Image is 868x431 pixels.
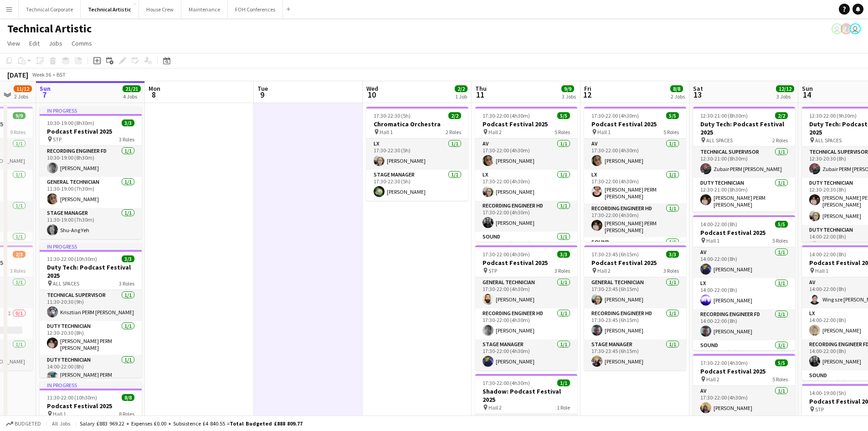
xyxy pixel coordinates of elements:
span: 21/21 [123,85,141,92]
app-card-role: AV1/117:30-22:00 (4h30m)[PERSON_NAME] [475,139,577,170]
app-job-card: 14:00-22:00 (8h)5/5Podcast Festival 2025 Hall 15 RolesAV1/114:00-22:00 (8h)[PERSON_NAME]LX1/114:0... [693,215,795,350]
app-card-role: Sound1/117:30-22:00 (4h30m) [475,232,577,263]
h1: Technical Artistic [7,22,92,36]
app-card-role: Stage Manager1/117:30-22:00 (4h30m)[PERSON_NAME] [475,339,577,370]
span: 2 Roles [772,137,788,144]
span: 5 Roles [663,129,679,135]
app-card-role: Stage Manager1/117:30-23:45 (6h15m)[PERSON_NAME] [584,339,686,370]
span: View [7,39,20,47]
span: Hall 2 [488,129,502,135]
span: Week 36 [30,71,53,78]
app-card-role: LX1/117:30-22:30 (5h)[PERSON_NAME] [366,139,468,170]
span: 17:30-22:00 (4h30m) [483,112,530,119]
button: FOH Conferences [228,0,283,18]
span: 3 Roles [119,136,134,143]
span: 10:30-19:00 (8h30m) [47,119,94,126]
span: Total Budgeted £888 809.77 [230,420,303,427]
span: Hall 2 [488,404,502,411]
span: Fri [584,84,591,93]
app-job-card: 12:30-21:00 (8h30m)2/2Duty Tech: Podcast Festival 2025 ALL SPACES2 RolesTechnical Supervisor1/112... [693,107,795,212]
app-card-role: Recording Engineer HD1/117:30-22:00 (4h30m)[PERSON_NAME] PERM [PERSON_NAME] [584,203,686,237]
app-job-card: In progress10:30-19:00 (8h30m)3/3Podcast Festival 2025 STP3 RolesRecording Engineer FD1/110:30-19... [40,107,142,239]
app-card-role: Sound1/114:00-22:00 (8h) [693,340,795,371]
span: 17:30-22:00 (4h30m) [483,251,530,258]
span: Comms [72,39,92,47]
div: 3 Jobs [776,93,794,100]
app-card-role: General Technician1/111:30-19:00 (7h30m)[PERSON_NAME] [40,177,142,208]
app-card-role: Recording Engineer FD1/110:30-19:00 (8h30m)[PERSON_NAME] [40,146,142,177]
span: 1 Role [557,404,570,411]
h3: Podcast Festival 2025 [693,228,795,237]
div: 3 Jobs [562,93,576,100]
span: 5 Roles [555,129,570,135]
h3: Shadow: Podcast Festival 2025 [475,387,577,404]
a: Edit [26,37,43,49]
div: 1 Job [455,93,467,100]
app-card-role: LX1/114:00-22:00 (8h)[PERSON_NAME] [693,278,795,309]
span: 10 [365,89,378,100]
app-card-role: Recording Engineer HD1/117:30-22:00 (4h30m)[PERSON_NAME] [475,201,577,232]
app-card-role: Sound1/1 [584,237,686,268]
app-user-avatar: Visitor Services [832,23,842,34]
span: 8 [147,89,160,100]
h3: Podcast Festival 2025 [584,120,686,128]
span: 3/3 [666,251,679,258]
span: 2/2 [455,85,467,92]
span: 2/2 [448,112,461,119]
a: Comms [68,37,96,49]
app-job-card: 17:30-23:45 (6h15m)3/3Podcast Festival 2025 Hall 23 RolesGeneral Technician1/117:30-23:45 (6h15m)... [584,245,686,370]
span: 8 Roles [119,410,134,417]
button: Maintenance [181,0,228,18]
button: House Crew [139,0,181,18]
span: ALL SPACES [815,137,842,144]
h3: Duty Tech: Podcast Festival 2025 [693,120,795,136]
div: BST [56,71,66,78]
app-card-role: AV1/117:30-22:00 (4h30m)[PERSON_NAME] [693,386,795,417]
span: 11 [474,89,487,100]
app-card-role: LX1/117:30-22:00 (4h30m)[PERSON_NAME] [475,170,577,201]
div: 17:30-22:30 (5h)2/2Chromatica Orchestra Hall 12 RolesLX1/117:30-22:30 (5h)[PERSON_NAME]Stage Mana... [366,107,468,201]
app-card-role: Duty Technician1/114:00-22:00 (8h)[PERSON_NAME] PERM [PERSON_NAME] [40,355,142,389]
span: 17:30-22:30 (5h) [374,112,411,119]
div: Salary £883 969.22 + Expenses £0.00 + Subsistence £4 840.55 = [80,420,303,427]
div: 2 Jobs [14,93,31,100]
div: 2 Jobs [671,93,685,100]
span: 5/5 [775,221,788,228]
span: STP [815,406,824,413]
span: 3 Roles [663,267,679,274]
h3: Podcast Festival 2025 [693,367,795,375]
div: 17:30-22:00 (4h30m)5/5Podcast Festival 2025 Hall 15 RolesAV1/117:30-22:00 (4h30m)[PERSON_NAME]LX1... [584,107,686,242]
span: 13 [692,89,703,100]
span: Tue [257,84,268,93]
span: 2 Roles [446,129,461,135]
app-card-role: Duty Technician1/112:30-20:30 (8h)[PERSON_NAME] PERM [PERSON_NAME] [40,321,142,355]
span: 12:30-21:00 (8h30m) [700,112,748,119]
span: STP [488,267,497,274]
app-card-role: Recording Engineer HD1/117:30-23:45 (6h15m)[PERSON_NAME] [584,308,686,339]
div: In progress [40,381,142,389]
span: 5 Roles [772,376,788,383]
div: 17:30-22:00 (4h30m)5/5Podcast Festival 2025 Hall 25 RolesAV1/117:30-22:00 (4h30m)[PERSON_NAME]LX1... [475,107,577,242]
a: Jobs [45,37,66,49]
span: Sun [40,84,51,93]
span: 9/9 [561,85,574,92]
span: Hall 1 [597,129,611,135]
app-card-role: AV1/114:00-22:00 (8h)[PERSON_NAME] [693,247,795,278]
span: 3/3 [122,255,134,262]
span: 17:30-23:45 (6h15m) [591,251,639,258]
span: 12 [583,89,591,100]
span: Wed [366,84,378,93]
span: 8/8 [670,85,683,92]
div: In progress [40,243,142,250]
span: Hall 2 [597,267,611,274]
span: 17:30-22:00 (4h30m) [483,379,530,386]
span: 14:00-22:00 (8h) [809,251,846,258]
span: 2/3 [13,251,26,258]
app-card-role: Technical Supervisor1/112:30-21:00 (8h30m)Zubair PERM [PERSON_NAME] [693,147,795,178]
h3: Podcast Festival 2025 [40,402,142,410]
h3: Podcast Festival 2025 [475,120,577,128]
span: Mon [149,84,160,93]
button: Budgeted [5,419,42,429]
